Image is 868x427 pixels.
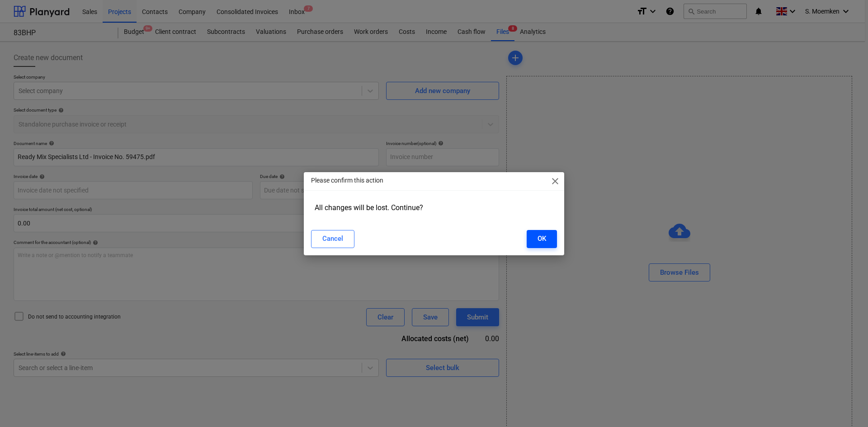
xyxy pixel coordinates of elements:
[527,230,557,248] button: OK
[550,176,561,187] span: close
[322,233,343,244] div: Cancel
[311,200,557,216] div: All changes will be lost. Continue?
[823,384,868,427] iframe: Chat Widget
[538,233,546,244] div: OK
[311,230,354,248] button: Cancel
[311,176,383,185] p: Please confirm this action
